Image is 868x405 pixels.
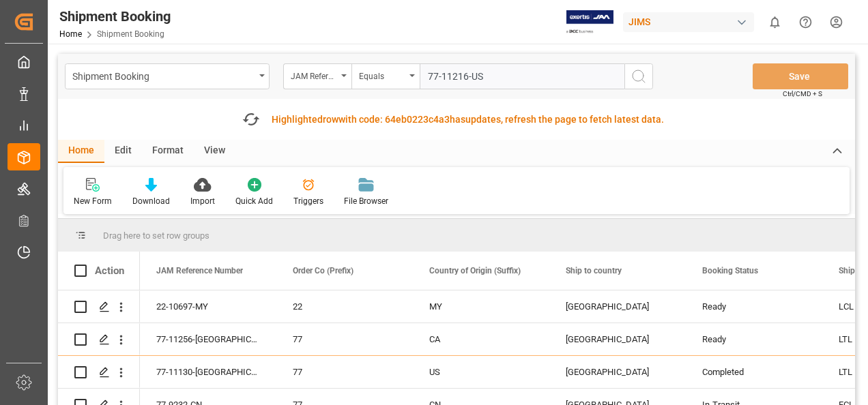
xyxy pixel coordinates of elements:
div: 22 [293,291,396,322]
span: Country of Origin (Suffix) [429,266,521,275]
div: Ready [702,324,806,355]
span: Drag here to set row groups [103,230,209,241]
div: Completed [702,357,806,388]
div: 22-10697-MY [140,290,276,322]
div: Press SPACE to select this row. [58,356,140,389]
div: US [429,357,533,388]
span: Ctrl/CMD + S [783,89,822,99]
div: Press SPACE to select this row. [58,290,140,323]
div: [GEOGRAPHIC_DATA] [566,324,669,355]
button: open menu [65,63,270,89]
div: 77-11256-[GEOGRAPHIC_DATA] [140,323,276,355]
div: JAM Reference Number [291,67,337,82]
button: open menu [351,63,420,89]
div: [GEOGRAPHIC_DATA] [566,357,669,388]
div: Shipment Booking [72,67,255,84]
div: [GEOGRAPHIC_DATA] [566,291,669,322]
div: Equals [359,67,405,82]
span: Booking Status [702,266,758,275]
div: Action [95,265,124,277]
div: MY [429,291,533,322]
img: Exertis%20JAM%20-%20Email%20Logo.jpg_1722504956.jpg [566,10,613,34]
button: open menu [283,63,351,89]
div: File Browser [344,195,388,207]
div: Press SPACE to select this row. [58,323,140,356]
div: Import [190,195,215,207]
div: New Form [74,195,112,207]
button: search button [624,63,653,89]
div: Download [132,195,170,207]
span: Order Co (Prefix) [293,266,353,275]
div: CA [429,324,533,355]
div: 77 [293,324,396,355]
div: Home [58,140,104,163]
button: JIMS [623,9,759,35]
input: Type to search [420,63,624,89]
span: Ship to country [566,266,622,275]
button: Save [753,63,848,89]
div: Edit [104,140,142,163]
div: Format [142,140,194,163]
div: View [194,140,235,163]
span: JAM Reference Number [156,266,243,275]
a: Home [59,29,82,39]
div: Ready [702,291,806,322]
div: Shipment Booking [59,6,171,27]
div: Quick Add [235,195,273,207]
div: Highlighted with code: updates, refresh the page to fetch latest data. [272,112,664,127]
div: 77-11130-[GEOGRAPHIC_DATA] [140,356,276,388]
span: row [323,114,338,125]
button: show 0 new notifications [759,7,790,37]
div: Triggers [293,195,323,207]
button: Help Center [790,7,821,37]
div: JIMS [623,12,754,32]
span: has [450,114,465,125]
div: 77 [293,357,396,388]
span: 64eb0223c4a3 [385,114,450,125]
